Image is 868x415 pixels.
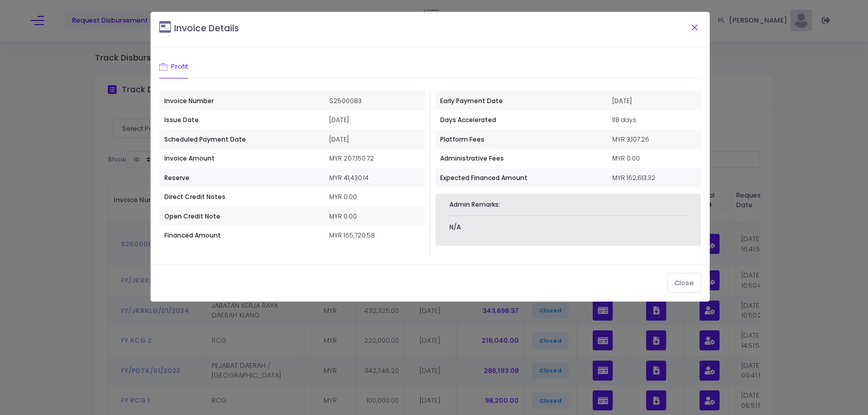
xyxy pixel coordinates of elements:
[159,149,324,168] th: Invoice Amount
[324,149,424,168] td: MYR 207,150.72
[324,110,424,130] td: [DATE]
[159,55,188,78] a: Profit
[667,273,701,292] button: Close
[682,14,708,41] button: Close
[159,130,324,149] th: Scheduled Payment Date
[436,130,607,149] th: Platform Fees
[607,168,701,188] td: MYR 162,613.32
[436,168,607,188] th: Expected Financed Amount
[324,130,424,149] td: [DATE]
[159,187,324,207] th: Direct Credit Notes
[324,226,424,245] td: MYR 165,720.58
[449,201,687,208] h6: Admin Remarks:
[174,22,239,34] small: Invoice Details
[436,91,607,111] th: Early Payment Date
[607,110,701,130] td: 118 days
[159,207,324,226] th: Open Credit Note
[324,91,424,111] td: S2500083
[159,226,324,245] th: Financed Amount
[449,223,687,232] p: N/A
[159,168,324,188] th: Reserve
[607,130,701,149] td: MYR 3,107.26
[324,168,424,188] td: MYR 41,430.14
[324,207,424,226] td: MYR 0.00
[436,110,607,130] th: Days Accelerated
[607,149,701,168] td: MYR 0.00
[607,91,701,111] td: [DATE]
[324,187,424,207] td: MYR 0.00
[159,110,324,130] th: Issue Date
[159,91,324,111] th: Invoice Number
[436,149,607,168] th: Administrative Fees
